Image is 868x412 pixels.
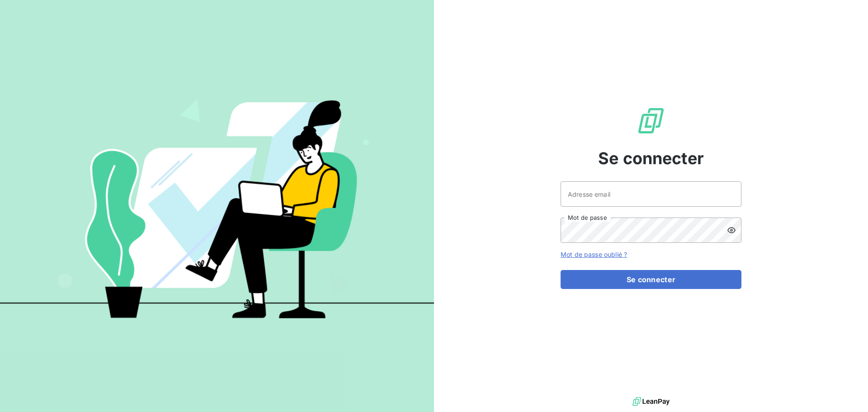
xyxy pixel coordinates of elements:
a: Mot de passe oublié ? [561,251,627,258]
img: Logo LeanPay [637,106,665,135]
img: logo [632,395,670,408]
input: placeholder [561,181,741,207]
button: Se connecter [561,270,741,289]
span: Se connecter [598,146,704,170]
